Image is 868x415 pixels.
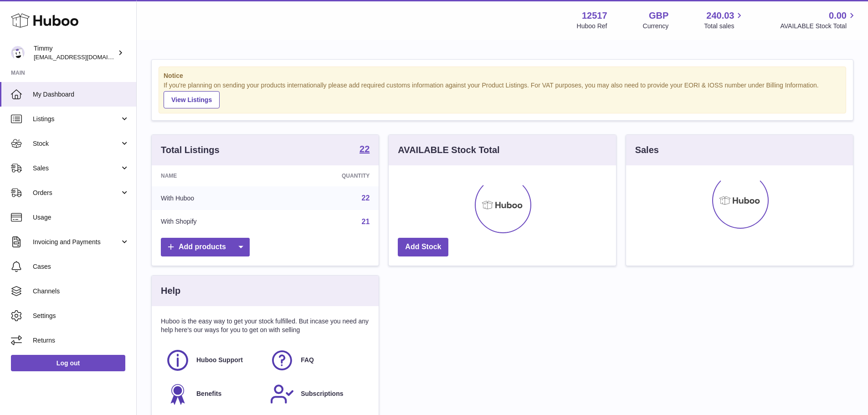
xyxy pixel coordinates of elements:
span: [EMAIL_ADDRESS][DOMAIN_NAME] [34,53,134,61]
a: Benefits [165,382,261,406]
span: Cases [33,262,129,271]
span: 240.03 [706,10,734,22]
div: Currency [643,22,669,31]
a: Subscriptions [270,382,365,406]
p: Huboo is the easy way to get your stock fulfilled. But incase you need any help here's our ways f... [161,317,370,334]
span: Usage [33,213,129,222]
span: Settings [33,312,129,320]
th: Name [152,165,274,186]
span: My Dashboard [33,90,129,99]
strong: GBP [649,10,668,22]
span: Orders [33,189,120,197]
span: Benefits [196,389,221,398]
td: With Shopify [152,210,274,234]
h3: Sales [635,144,659,156]
span: FAQ [301,356,314,364]
span: Returns [33,336,129,345]
a: FAQ [270,348,365,373]
strong: Notice [164,72,841,80]
span: Subscriptions [301,389,343,398]
a: Huboo Support [165,348,261,373]
span: Total sales [704,22,745,31]
a: 240.03 Total sales [704,10,745,31]
a: Add products [161,238,250,256]
a: Log out [11,355,125,371]
div: Huboo Ref [577,22,607,31]
span: Invoicing and Payments [33,238,120,246]
span: AVAILABLE Stock Total [780,22,857,31]
div: If you're planning on sending your products internationally please add required customs informati... [164,81,841,108]
div: Timmy [34,44,116,61]
span: Channels [33,287,129,296]
span: Stock [33,139,120,148]
a: 22 [362,194,370,202]
h3: AVAILABLE Stock Total [398,144,499,156]
strong: 12517 [582,10,607,22]
td: With Huboo [152,186,274,210]
a: 0.00 AVAILABLE Stock Total [780,10,857,31]
a: 22 [360,144,370,155]
th: Quantity [274,165,379,186]
strong: 22 [360,144,370,154]
span: Listings [33,115,120,123]
h3: Total Listings [161,144,220,156]
span: 0.00 [829,10,847,22]
a: Add Stock [398,238,448,256]
h3: Help [161,285,180,297]
a: 21 [362,218,370,225]
span: Huboo Support [196,356,243,364]
img: internalAdmin-12517@internal.huboo.com [11,46,25,60]
a: View Listings [164,91,220,108]
span: Sales [33,164,120,173]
